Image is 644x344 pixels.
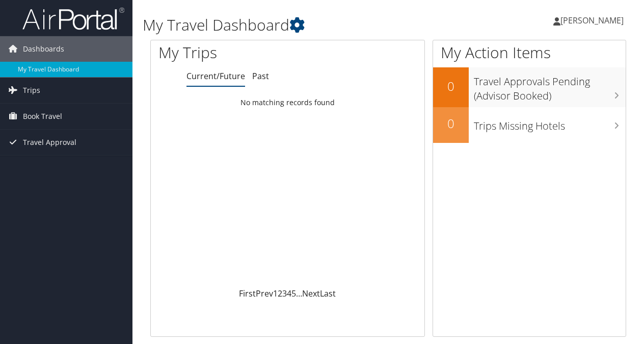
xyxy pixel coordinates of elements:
[256,288,273,299] a: Prev
[291,288,296,299] a: 5
[252,70,269,82] a: Past
[474,69,626,103] h3: Travel Approvals Pending (Advisor Booked)
[151,93,424,112] td: No matching records found
[433,42,626,63] h1: My Action Items
[553,5,634,36] a: [PERSON_NAME]
[302,288,320,299] a: Next
[296,288,302,299] span: …
[433,115,469,132] h2: 0
[433,67,626,107] a: 0Travel Approvals Pending (Advisor Booked)
[433,78,469,95] h2: 0
[320,288,336,299] a: Last
[282,288,287,299] a: 3
[158,42,303,63] h1: My Trips
[474,114,626,133] h3: Trips Missing Hotels
[143,14,470,36] h1: My Travel Dashboard
[23,130,76,155] span: Travel Approval
[23,36,64,62] span: Dashboards
[239,288,256,299] a: First
[287,288,291,299] a: 4
[23,104,62,129] span: Book Travel
[273,288,278,299] a: 1
[433,107,626,143] a: 0Trips Missing Hotels
[278,288,282,299] a: 2
[560,15,624,26] span: [PERSON_NAME]
[23,78,40,103] span: Trips
[186,70,245,82] a: Current/Future
[22,7,124,31] img: airportal-logo.png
